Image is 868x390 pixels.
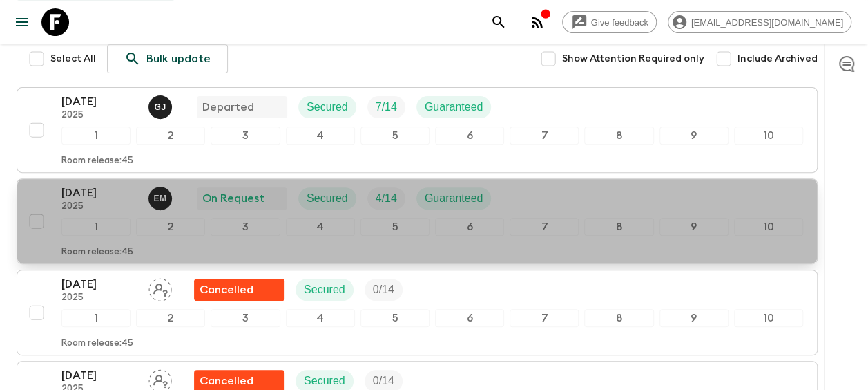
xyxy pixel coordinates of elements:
span: Emanuel Munisi [148,191,175,202]
a: Give feedback [562,11,657,33]
div: 10 [734,218,803,236]
div: 7 [510,309,579,327]
button: EM [148,187,175,210]
p: 2025 [61,292,137,304]
span: [EMAIL_ADDRESS][DOMAIN_NAME] [684,17,851,28]
p: On Request [202,190,264,207]
p: Secured [304,373,345,389]
p: [DATE] [61,367,137,384]
div: 3 [211,309,280,327]
p: Cancelled [200,281,253,298]
p: 2025 [61,110,137,121]
span: Include Archived [737,52,818,66]
div: Secured [298,96,356,118]
p: Room release: 45 [61,156,133,167]
div: 6 [435,127,504,145]
div: 10 [734,309,803,327]
div: [EMAIL_ADDRESS][DOMAIN_NAME] [668,11,851,33]
div: 6 [435,218,504,236]
div: Trip Fill [365,279,403,301]
div: Flash Pack cancellation [194,279,284,301]
div: 10 [734,127,803,145]
button: [DATE]2025Emanuel MunisiOn RequestSecuredTrip FillGuaranteed12345678910Room release:45 [17,178,818,264]
div: 5 [360,218,430,236]
p: Bulk update [146,50,211,67]
div: 9 [659,309,729,327]
div: Secured [298,187,356,210]
div: 3 [211,218,280,236]
p: E M [153,193,166,204]
div: 9 [659,127,729,145]
div: 6 [435,309,504,327]
div: 3 [211,127,280,145]
div: 1 [61,127,131,145]
p: [DATE] [61,185,137,201]
p: Secured [304,281,345,298]
div: 1 [61,309,131,327]
p: 0 / 14 [373,373,394,389]
a: Bulk update [107,44,228,73]
button: menu [8,8,36,36]
div: 4 [286,127,355,145]
div: Secured [296,279,354,301]
div: 1 [61,218,131,236]
p: Departed [202,99,254,115]
div: 5 [360,309,430,327]
div: 8 [584,127,653,145]
button: [DATE]2025Gerald JohnDepartedSecuredTrip FillGuaranteed12345678910Room release:45 [17,87,818,173]
p: Room release: 45 [61,338,133,349]
span: Show Attention Required only [562,52,704,66]
span: Assign pack leader [148,282,172,293]
p: [DATE] [61,276,137,292]
span: Select All [50,52,96,66]
div: Trip Fill [367,187,405,210]
div: 5 [360,127,430,145]
span: Give feedback [584,17,656,28]
span: Gerald John [148,100,175,111]
p: 7 / 14 [376,99,397,115]
p: Guaranteed [425,99,483,115]
div: 8 [584,218,653,236]
div: 2 [136,309,205,327]
p: Secured [307,99,348,115]
p: [DATE] [61,93,137,110]
p: 4 / 14 [376,190,397,207]
div: 7 [510,127,579,145]
p: 0 / 14 [373,281,394,298]
div: 4 [286,218,355,236]
p: Room release: 45 [61,247,133,258]
div: 9 [659,218,729,236]
button: search adventures [485,8,512,36]
p: Cancelled [200,373,253,389]
span: Assign pack leader [148,373,172,384]
div: 4 [286,309,355,327]
div: 8 [584,309,653,327]
div: Trip Fill [367,96,405,118]
button: [DATE]2025Assign pack leaderFlash Pack cancellationSecuredTrip Fill12345678910Room release:45 [17,270,818,355]
div: 7 [510,218,579,236]
p: Guaranteed [425,190,483,207]
p: Secured [307,190,348,207]
div: 2 [136,127,205,145]
div: 2 [136,218,205,236]
p: 2025 [61,201,137,212]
